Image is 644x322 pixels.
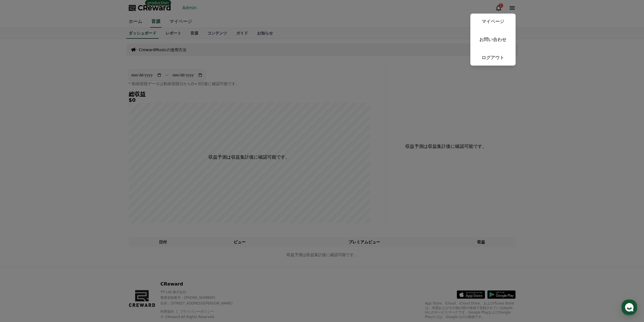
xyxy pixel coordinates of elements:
[52,188,59,193] span: 대화
[87,188,94,192] span: 설정
[470,14,516,29] a: マイページ
[2,179,37,193] a: 홈
[18,188,21,192] span: 홈
[470,32,516,47] a: お問い合わせ
[470,14,516,66] button: マイページ お問い合わせ ログアウト
[470,50,516,66] a: ログアウト
[37,179,73,193] a: 대화
[73,179,109,193] a: 설정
